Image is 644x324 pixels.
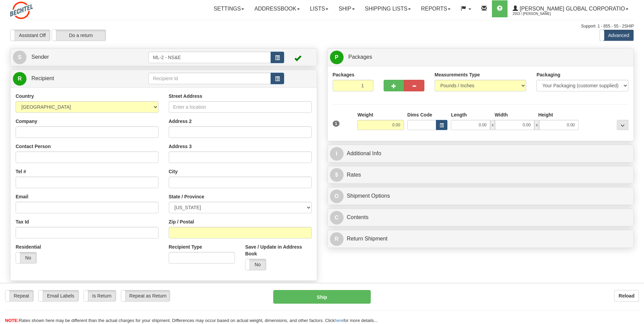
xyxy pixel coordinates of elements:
label: Packaging [536,71,560,78]
label: Do a return [52,30,106,41]
a: Ship [333,0,360,17]
label: Country [16,93,34,100]
label: Residential [16,244,41,250]
label: Height [538,111,553,118]
a: Shipping lists [360,0,416,17]
span: S [13,51,26,64]
a: Lists [305,0,333,17]
input: Sender Id [148,52,271,63]
label: Recipient Type [169,244,202,250]
button: Ship [273,290,370,304]
span: R [13,72,26,86]
span: Packages [348,54,372,60]
a: Reports [416,0,456,17]
a: OShipment Options [330,189,631,203]
iframe: chat widget [628,127,643,197]
span: [PERSON_NAME] Global Corporatio [518,6,625,12]
label: Email Labels [39,290,78,301]
label: Dims Code [407,111,432,118]
label: Advanced [600,30,633,41]
span: 2553 / [PERSON_NAME] [513,11,564,17]
a: RReturn Shipment [330,232,631,246]
a: CContents [330,211,631,224]
label: Repeat as Return [121,290,170,301]
a: $Rates [330,168,631,182]
label: Street Address [169,93,202,100]
a: [PERSON_NAME] Global Corporatio 2553 / [PERSON_NAME] [508,0,633,17]
span: $ [330,168,344,182]
label: Save / Update in Address Book [245,244,311,257]
label: City [169,168,178,175]
label: Address 3 [169,143,192,150]
input: Recipient Id [148,73,271,84]
label: Measurements Type [435,71,480,78]
label: Address 2 [169,118,192,125]
a: S Sender [13,50,148,64]
label: Tax Id [16,218,29,225]
label: Assistant Off [11,30,50,41]
b: Reload [619,293,634,299]
label: Contact Person [16,143,51,150]
label: Width [495,111,508,118]
label: Zip / Postal [169,218,194,225]
span: x [534,120,539,130]
span: C [330,211,344,224]
label: Packages [333,71,355,78]
label: Repeat [5,290,33,301]
label: No [245,259,266,270]
span: O [330,190,344,203]
span: Recipient [31,75,54,81]
a: here [335,318,344,323]
span: Sender [31,54,49,60]
input: Enter a location [169,101,312,113]
span: I [330,147,344,161]
button: Reload [614,290,639,302]
img: logo2553.jpg [10,2,33,19]
label: No [16,252,36,263]
a: Settings [208,0,249,17]
span: x [490,120,495,130]
div: ... [617,120,628,130]
span: R [330,232,344,246]
label: Weight [357,111,373,118]
label: Email [16,193,28,200]
a: Addressbook [249,0,305,17]
a: IAdditional Info [330,147,631,161]
div: Support: 1 - 855 - 55 - 2SHIP [10,23,634,29]
label: Length [451,111,467,118]
span: 1 [333,121,340,127]
a: P Packages [330,50,631,64]
label: Tel # [16,168,26,175]
a: R Recipient [13,72,133,86]
label: State / Province [169,193,204,200]
span: P [330,51,344,64]
span: NOTE: [5,318,19,323]
label: Is Return [84,290,116,301]
label: Company [16,118,37,125]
